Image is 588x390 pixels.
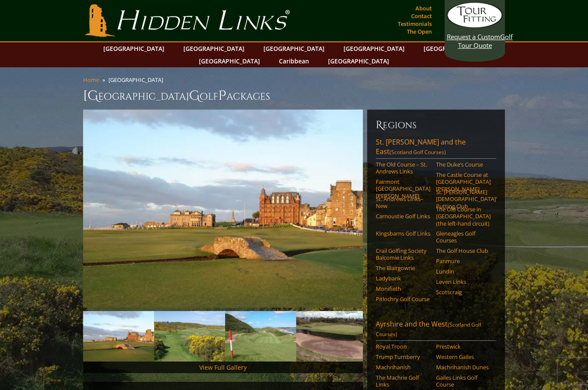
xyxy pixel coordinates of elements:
a: The Machrie Golf Links [376,374,430,388]
a: [GEOGRAPHIC_DATA] [179,42,249,55]
h1: [GEOGRAPHIC_DATA] olf ackages [83,87,505,104]
a: St. [PERSON_NAME] [DEMOGRAPHIC_DATA]’ Putting Club [436,189,491,210]
a: Home [83,76,99,84]
a: St. [PERSON_NAME] and the East(Scotland Golf Courses) [376,137,496,159]
a: Lundin [436,268,491,275]
a: [GEOGRAPHIC_DATA] [419,42,489,55]
h6: Regions [376,118,496,132]
a: Machrihanish [376,364,430,371]
a: Crail Golfing Society Balcomie Links [376,247,430,261]
a: Contact [409,10,434,22]
a: Gailes Links Golf Course [436,374,491,388]
a: [GEOGRAPHIC_DATA] [259,42,329,55]
a: The Golf House Club [436,247,491,254]
a: Machrihanish Dunes [436,364,491,371]
a: Caribbean [275,55,313,67]
a: Pitlochry Golf Course [376,296,430,302]
a: Ladybank [376,275,430,282]
a: [GEOGRAPHIC_DATA] [99,42,169,55]
a: Fairmont [GEOGRAPHIC_DATA][PERSON_NAME] [376,178,430,199]
a: View Full Gallery [199,363,247,371]
span: G [189,87,200,104]
span: Request a Custom [447,32,500,41]
a: Leven Links [436,278,491,285]
a: Royal Troon [376,343,430,350]
a: The Blairgowrie [376,264,430,271]
a: The Open [405,25,434,38]
span: (Scotland Golf Courses) [390,148,446,156]
a: Western Gailes [436,353,491,360]
a: About [413,2,434,14]
li: [GEOGRAPHIC_DATA] [108,76,167,84]
a: Testimonials [396,18,434,30]
a: The Old Course in [GEOGRAPHIC_DATA] (the left-hand circuit) [436,206,491,227]
a: [GEOGRAPHIC_DATA] [324,55,393,67]
a: Gleneagles Golf Courses [436,230,491,244]
a: The Castle Course at [GEOGRAPHIC_DATA][PERSON_NAME] [436,171,491,192]
a: Kingsbarns Golf Links [376,230,430,237]
a: Request a CustomGolf Tour Quote [447,2,503,50]
a: The Old Course – St. Andrews Links [376,161,430,175]
a: [GEOGRAPHIC_DATA] [195,55,264,67]
a: Trump Turnberry [376,353,430,360]
a: St. Andrews Links–New [376,195,430,210]
a: Panmure [436,258,491,264]
a: Monifieth [376,285,430,292]
a: [GEOGRAPHIC_DATA] [339,42,409,55]
span: P [218,87,226,104]
a: Carnoustie Golf Links [376,213,430,220]
a: Ayrshire and the West(Scotland Golf Courses) [376,319,496,341]
a: Scotscraig [436,289,491,296]
a: Prestwick [436,343,491,350]
a: The Duke’s Course [436,161,491,168]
